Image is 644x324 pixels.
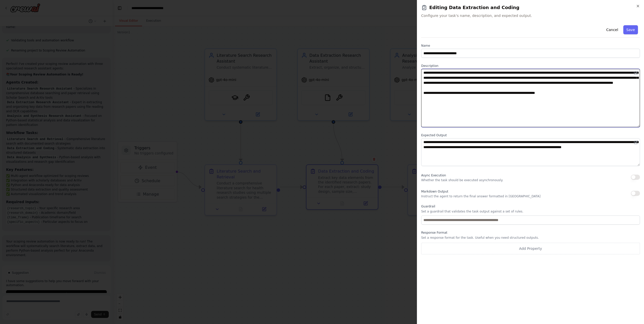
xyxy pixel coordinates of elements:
[421,64,640,68] label: Description
[421,236,640,240] p: Set a response format for the task. Useful when you need structured outputs.
[421,133,640,137] label: Expected Output
[633,139,639,145] button: Open in editor
[421,174,446,177] span: Async Execution
[421,194,541,198] p: Instruct the agent to return the final answer formatted in [GEOGRAPHIC_DATA]
[421,190,448,193] span: Markdown Output
[421,243,640,254] button: Add Property
[623,25,638,34] button: Save
[421,44,640,48] label: Name
[421,4,640,11] h2: Editing Data Extraction and Coding
[421,13,640,18] span: Configure your task's name, description, and expected output.
[603,25,621,34] button: Cancel
[421,178,503,182] p: Whether the task should be executed asynchronously.
[421,209,640,213] p: Set a guardrail that validates the task output against a set of rules.
[421,204,640,208] label: Guardrail
[633,70,639,76] button: Open in editor
[421,231,640,235] label: Response Format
